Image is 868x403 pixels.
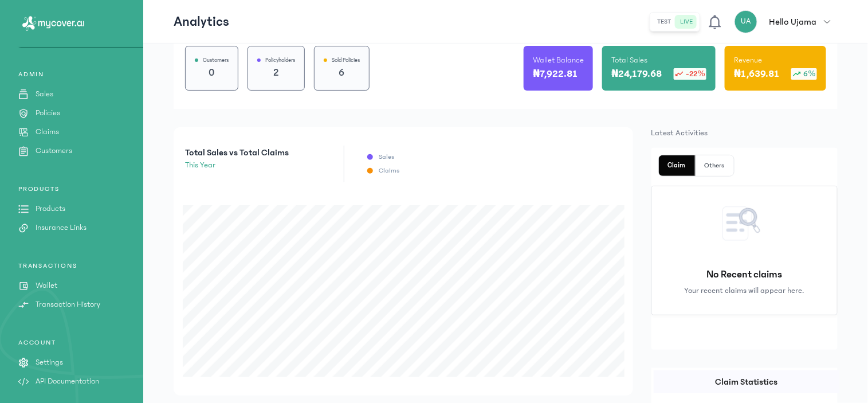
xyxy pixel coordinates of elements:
p: Claims [36,126,59,138]
p: ₦7,922.81 [533,66,578,82]
button: UAHello Ujama [735,10,838,33]
p: Revenue [734,54,762,66]
p: No Recent claims [706,267,782,283]
p: Latest Activities [651,127,838,139]
p: this year [185,159,289,171]
button: Others [696,155,734,176]
p: Wallet [36,280,57,292]
p: Total Sales vs Total Claims [185,146,289,159]
button: test [653,15,675,29]
p: ₦24,179.68 [611,66,662,82]
p: Your recent claims will appear here. [685,285,804,296]
p: Sold Policies [332,56,360,65]
p: 2 [257,65,295,81]
p: Products [36,203,65,215]
p: 6 [324,65,360,81]
p: Settings [36,357,63,369]
p: Total Sales [611,54,647,66]
button: live [675,15,697,29]
p: Transaction History [36,299,100,311]
p: Insurance Links [36,222,87,234]
button: Claim [659,155,696,176]
p: Policies [36,107,60,119]
div: -22% [674,68,706,80]
div: 6% [791,68,817,80]
p: API Documentation [36,375,99,388]
p: ₦1,639.81 [734,66,780,82]
p: Sales [379,152,394,162]
div: UA [735,10,757,33]
p: Analytics [174,13,229,31]
p: Wallet Balance [533,54,584,66]
p: Claims [379,166,399,175]
p: Policyholders [265,56,295,65]
p: Claim Statistics [654,375,840,389]
p: Hello Ujama [769,15,817,29]
p: Customers [203,56,229,65]
p: Customers [36,145,72,157]
p: 0 [195,65,229,81]
p: Sales [36,88,53,100]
